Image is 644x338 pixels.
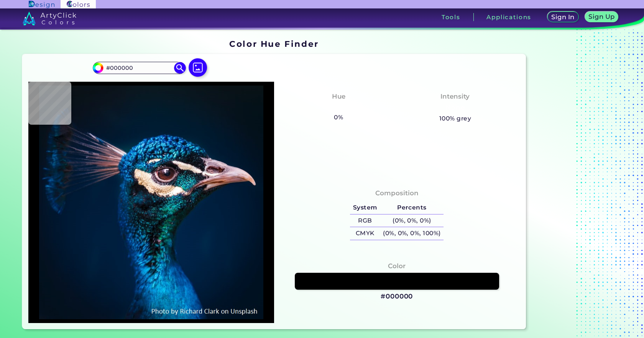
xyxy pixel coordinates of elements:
h3: Tools [442,14,460,20]
h5: Sign Up [588,13,614,20]
h4: Composition [375,188,419,199]
img: ArtyClick Design logo [29,1,54,8]
img: icon search [174,62,186,74]
h3: Applications [486,14,531,20]
h3: None [442,103,468,112]
h5: RGB [350,214,380,227]
h5: System [350,201,380,214]
h5: Percents [380,201,444,214]
img: img_pavlin.jpg [32,86,270,319]
h3: #000000 [381,292,413,301]
iframe: Advertisement [529,36,625,332]
h5: Sign In [551,14,574,20]
img: icon picture [189,58,207,77]
h5: (0%, 0%, 0%) [380,214,444,227]
h4: Hue [332,91,345,102]
h5: 0% [331,112,346,122]
img: logo_artyclick_colors_white.svg [23,12,77,25]
h1: Color Hue Finder [229,38,319,49]
h3: None [326,103,352,112]
h4: Color [388,261,406,272]
h5: (0%, 0%, 0%, 100%) [380,227,444,240]
h4: Intensity [440,91,470,102]
h5: 100% grey [439,114,471,124]
input: type color.. [103,63,175,73]
h5: CMYK [350,227,380,240]
a: Sign Up [585,12,619,22]
a: Sign In [547,12,579,22]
